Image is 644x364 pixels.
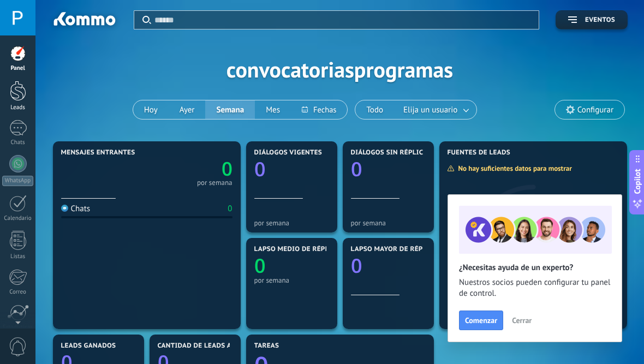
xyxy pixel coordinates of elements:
div: por semana [254,276,329,284]
button: Todo [355,100,394,119]
span: Lapso mayor de réplica [351,246,438,253]
div: Chats [2,139,34,146]
div: por semana [351,219,426,227]
div: No hay suficientes datos para mostrar [447,164,580,173]
button: Mes [255,100,291,119]
span: Comenzar [465,317,497,324]
span: Diálogos vigentes [254,149,323,157]
span: Eventos [585,16,615,24]
div: por semana [254,219,329,227]
span: Tareas [254,342,279,350]
span: Mensajes entrantes [61,149,135,157]
text: 0 [254,156,266,182]
div: Correo [2,289,34,296]
span: Nuestros socios pueden configurar tu panel de control. [459,277,611,299]
span: Leads ganados [61,342,116,350]
div: 0 [228,204,232,214]
div: Listas [2,253,34,260]
span: Fuentes de leads [448,149,511,157]
img: Chats [61,205,68,212]
span: Diálogos sin réplica [351,149,428,157]
span: Cerrar [512,317,532,324]
button: Ayer [169,100,206,119]
div: Leads [2,104,34,111]
span: Copilot [632,169,643,194]
text: 0 [351,252,362,279]
div: Panel [2,65,34,72]
span: Elija un usuario [401,103,460,117]
a: 0 [147,156,232,182]
text: 0 [254,252,266,279]
div: por semana [197,180,232,186]
span: Lapso medio de réplica [254,246,341,253]
text: 0 [351,156,362,182]
button: Elija un usuario [394,100,476,119]
span: Cantidad de leads activos [158,342,255,350]
button: Cerrar [507,312,536,329]
button: Comenzar [459,311,503,330]
text: 0 [222,156,232,182]
div: Chats [61,204,91,214]
button: Eventos [556,10,628,29]
button: Fechas [291,100,347,119]
button: Semana [205,100,255,119]
button: Hoy [133,100,169,119]
div: Calendario [2,215,34,222]
h2: ¿Necesitas ayuda de un experto? [459,262,611,273]
div: WhatsApp [2,176,33,186]
span: Configurar [577,105,613,115]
